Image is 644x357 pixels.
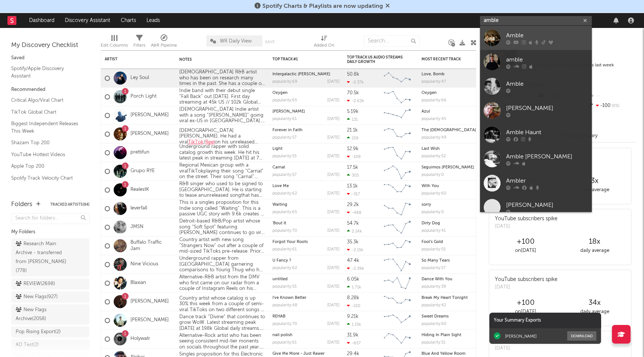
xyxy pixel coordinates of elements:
[11,278,89,290] a: REVIEW(2698)
[272,333,293,337] a: nail polish
[480,50,592,74] a: amble
[422,322,446,326] div: popularity: 60
[364,35,420,47] input: Search...
[272,136,297,140] div: popularity: 57
[327,285,340,289] div: [DATE]
[560,237,629,246] div: 18 x
[506,104,588,113] div: [PERSON_NAME]
[347,341,361,345] div: -657
[422,315,449,319] a: Sweet Dreams
[203,140,205,145] span: /
[422,128,476,132] a: The [DEMOGRAPHIC_DATA]
[327,229,340,233] div: [DATE]
[347,277,359,282] div: 6.05k
[422,303,446,307] div: popularity: 42
[272,184,340,188] div: Love Me
[272,203,340,207] div: Waiting
[422,72,489,76] div: Love, Bomb
[179,107,265,135] span: sound
[422,147,440,151] a: Last Wish
[272,165,340,170] div: Carnal
[505,334,537,339] div: [PERSON_NAME]
[422,240,443,244] a: Fool's Gold
[422,240,489,244] div: Fool's Gold
[272,165,285,170] a: Carnal
[179,169,263,203] span: playing their song “Carnal” on the street. Their song “Carnal” spiked from 5k to 65k US daily in ...
[381,69,414,88] svg: Chart title
[11,151,82,159] a: YouTube Hottest Videos
[272,315,285,319] a: REHAB
[327,266,340,270] div: [DATE]
[327,247,340,252] div: [DATE]
[347,314,359,319] div: 9.21k
[491,237,560,246] div: +100
[506,79,588,88] div: Amble
[327,210,340,214] div: [DATE]
[11,85,89,94] div: Recommended
[347,240,359,244] div: 35.3k
[381,125,414,143] svg: Chart title
[272,110,340,114] div: sueña lindo, corazón
[347,55,403,64] div: Top Track US Audio Streams Daily Growth
[16,279,55,288] div: REVIEW ( 2698 )
[11,339,89,351] a: AD Test(2)
[347,285,361,290] div: 1.71k
[495,276,558,284] div: YouTube subscribers spike
[422,184,489,188] div: With You
[347,192,360,196] div: -317
[272,98,297,102] div: popularity: 65
[381,218,414,237] svg: Chart title
[272,229,297,233] div: popularity: 70
[130,149,149,156] a: prettifun
[262,3,383,9] span: Spotify Charts & Playlists are now updating
[347,173,359,178] div: 305
[179,181,263,198] span: R&B singer who used to be signed to [GEOGRAPHIC_DATA]. He is starting to tease an
[422,110,489,114] div: Azul
[422,91,489,95] div: Oxygen
[272,322,297,326] div: popularity: 70
[381,88,414,106] svg: Chart title
[422,165,489,170] div: Seguimos Rolando
[101,32,128,53] div: Edit Columns
[347,202,359,207] div: 29.2k
[422,173,444,177] div: popularity: 0
[133,32,145,53] div: Filters
[272,315,340,319] div: REHAB
[381,162,414,181] svg: Chart title
[347,109,359,114] div: 5.19k
[179,163,249,174] span: Regional Mexican group with a viral
[272,303,297,307] div: popularity: 48
[347,72,359,77] div: 50.8k
[480,123,592,147] a: Amble Haunt
[610,104,619,108] span: 0 %
[347,210,362,215] div: -488
[179,256,265,354] span: Underground rapper from [GEOGRAPHIC_DATA] garnering comparisons to Young Thug who has been buildi...
[347,322,361,327] div: 1.15k
[188,140,203,145] a: TikTok
[272,240,308,244] a: Forgot Your Roots
[506,128,588,137] div: Amble Haunt
[272,296,340,300] div: I've Known Better
[422,221,489,225] div: Dirty Dog
[347,351,359,356] div: 29.4k
[11,108,82,116] a: TikTok Global Chart
[272,333,340,337] div: nail polish
[130,168,155,174] a: Grupo RYE
[179,181,264,221] span: unreleased song
[422,341,445,345] div: popularity: 51
[179,88,261,122] span: Indie band with their debut single “Fall Back” out [DATE]. First day streaming at 45k US // 102k ...
[422,203,431,207] a: sorry
[422,221,440,225] a: Dirty Dog
[327,192,340,196] div: [DATE]
[272,184,289,188] a: Love Me
[272,277,288,281] a: untitled
[141,13,165,28] a: Leads
[205,140,215,145] a: Reel
[327,322,340,326] div: [DATE]
[422,154,446,158] div: popularity: 52
[422,315,489,319] div: Sweet Dreams
[116,13,141,28] a: Charts
[11,213,89,224] input: Search for folders...
[347,303,360,308] div: -210
[422,333,461,337] a: Hiding In Plain Sight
